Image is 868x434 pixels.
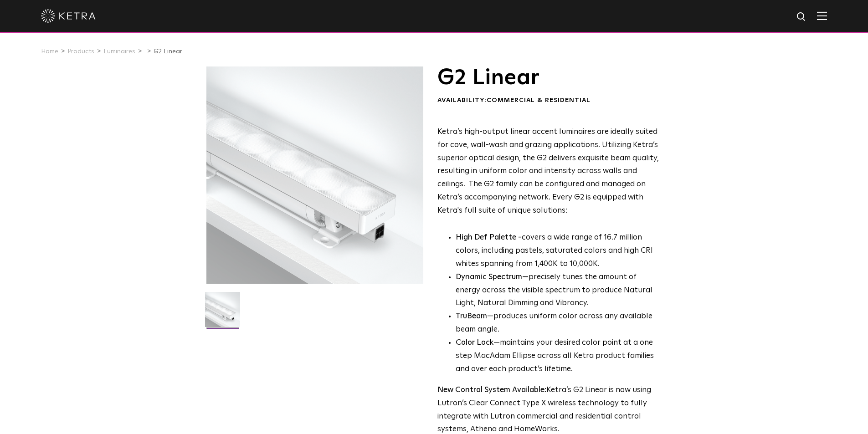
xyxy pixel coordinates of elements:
[487,97,591,103] span: Commercial & Residential
[67,48,94,55] a: Products
[796,11,807,23] img: search icon
[103,48,135,55] a: Luminaires
[456,273,522,281] strong: Dynamic Spectrum
[437,386,546,394] strong: New Control System Available:
[437,126,659,218] p: Ketra’s high-output linear accent luminaires are ideally suited for cove, wall-wash and grazing a...
[41,48,58,55] a: Home
[205,292,240,334] img: G2-Linear-2021-Web-Square
[456,312,487,320] strong: TruBeam
[456,339,493,347] strong: Color Lock
[154,48,182,55] a: G2 Linear
[456,310,659,337] li: —produces uniform color across any available beam angle.
[456,271,659,311] li: —precisely tunes the amount of energy across the visible spectrum to produce Natural Light, Natur...
[456,231,659,271] p: covers a wide range of 16.7 million colors, including pastels, saturated colors and high CRI whit...
[437,96,659,105] div: Availability:
[817,11,827,20] img: Hamburger%20Nav.svg
[456,337,659,376] li: —maintains your desired color point at a one step MacAdam Ellipse across all Ketra product famili...
[41,9,96,23] img: ketra-logo-2019-white
[437,66,659,89] h1: G2 Linear
[456,234,522,241] strong: High Def Palette -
